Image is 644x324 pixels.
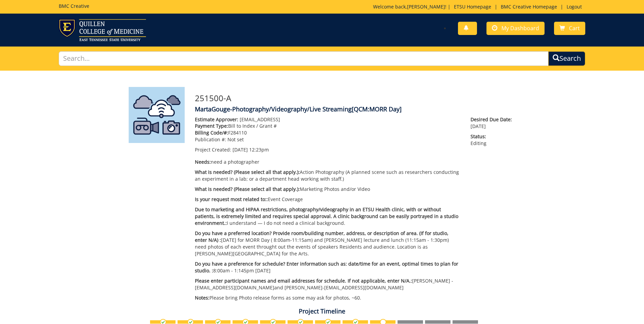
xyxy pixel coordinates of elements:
[227,136,244,143] span: Not set
[59,51,549,66] input: Search...
[195,206,461,227] p: I understand — I do not need a clinical background.
[471,116,515,130] p: [DATE]
[195,106,516,113] h4: MartaGouge-Photography/Videography/Live Streaming
[129,87,185,143] img: Product featured image
[554,22,585,35] a: Cart
[195,294,461,301] p: Please bring Photo release forms as some may ask for photos, ~60.
[124,308,521,315] h4: Project Timeline
[450,3,495,10] a: ETSU Homepage
[195,206,458,226] span: Due to marketing and HIPAA restrictions, photography/videography in an ETSU Health clinic, with o...
[195,169,461,182] p: Action Photography (A planned scene such as researchers conducting an experiment in a lab; or a d...
[59,19,146,41] img: ETSU logo
[471,116,515,123] span: Desired Due Date:
[563,3,585,10] a: Logout
[373,3,585,10] p: Welcome back, ! | | |
[195,277,412,284] span: Please enter participant names and email addresses for schedule. If not applicable, enter N/A.:
[569,24,580,32] span: Cart
[352,105,402,113] span: [QCM:MORR Day]
[195,230,461,257] p: [DATE] for MORR Day ( 8:00am-11:15am) and [PERSON_NAME] lecture and lunch (11:15am - 1:30pm) need...
[486,22,545,35] a: My Dashboard
[195,260,461,274] p: 8:00am - 1:145pm [DATE]
[195,146,231,153] span: Project Created:
[471,133,515,140] span: Status:
[195,260,458,274] span: Do you have a preference for schedule? Enter information such as: date/time for an event, optimal...
[195,116,238,123] span: Estimate Approver:
[233,146,269,153] span: [DATE] 12:23pm
[195,159,461,165] p: need a photographer
[195,196,268,202] span: Is your request most related to::
[59,3,89,8] h5: BMC Creative
[195,116,461,123] p: [EMAIL_ADDRESS]
[195,277,461,291] p: [PERSON_NAME] - [EMAIL_ADDRESS][DOMAIN_NAME] and [PERSON_NAME]- [EMAIL_ADDRESS][DOMAIN_NAME]
[195,129,461,136] p: F284110
[195,196,461,203] p: Event Coverage
[195,230,448,243] span: Do you have a preferred location? Provide room/building number, address, or description of area. ...
[195,123,461,129] p: Bill to Index / Grant #
[195,186,300,192] span: What is needed? (Please select all that apply.):
[195,186,461,193] p: Marketing Photos and/or Video
[195,123,228,129] span: Payment Type:
[195,129,228,136] span: Billing Code/#:
[195,136,226,143] span: Publication #:
[501,24,539,32] span: My Dashboard
[195,169,300,175] span: What is needed? (Please select all that apply.):
[195,159,211,165] span: Needs:
[471,133,515,147] p: Editing
[548,51,585,66] button: Search
[407,3,445,10] a: [PERSON_NAME]
[195,294,209,301] span: Notes:
[195,94,516,103] h3: 251500-A
[497,3,560,10] a: BMC Creative Homepage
